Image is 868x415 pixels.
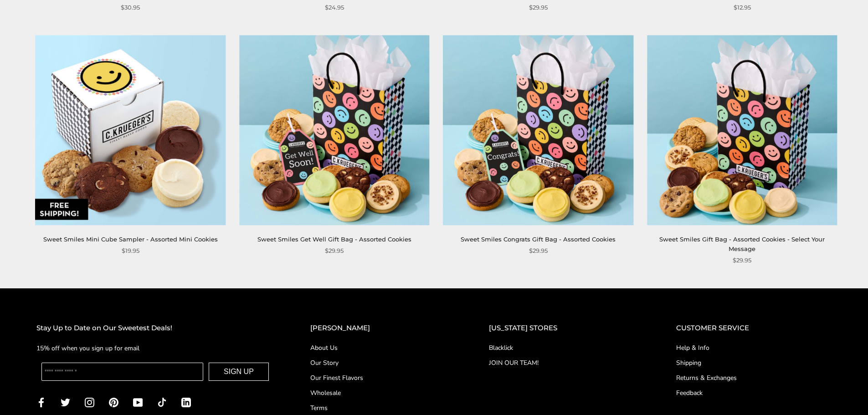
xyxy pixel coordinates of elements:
[325,246,344,256] span: $29.95
[41,363,203,381] input: Enter your email
[121,3,140,12] span: $30.95
[257,236,411,243] a: Sweet Smiles Get Well Gift Bag - Assorted Cookies
[310,373,452,383] a: Our Finest Flavors
[733,256,751,265] span: $29.95
[310,343,452,353] a: About Us
[529,3,548,12] span: $29.95
[43,236,218,243] a: Sweet Smiles Mini Cube Sampler - Assorted Mini Cookies
[489,343,640,353] a: Blacklick
[325,3,344,12] span: $24.95
[36,35,226,225] img: Sweet Smiles Mini Cube Sampler - Assorted Mini Cookies
[157,397,167,407] a: TikTok
[529,246,548,256] span: $29.95
[239,35,429,225] img: Sweet Smiles Get Well Gift Bag - Assorted Cookies
[36,343,274,354] p: 15% off when you sign up for email
[676,388,832,398] a: Feedback
[310,323,452,334] h2: [PERSON_NAME]
[109,397,118,407] a: Pinterest
[734,3,751,12] span: $12.95
[443,35,633,225] img: Sweet Smiles Congrats Gift Bag - Assorted Cookies
[7,380,94,408] iframe: Sign Up via Text for Offers
[676,358,832,368] a: Shipping
[659,236,825,252] a: Sweet Smiles Gift Bag - Assorted Cookies - Select Your Message
[647,35,837,225] img: Sweet Smiles Gift Bag - Assorted Cookies - Select Your Message
[310,388,452,398] a: Wholesale
[676,373,832,383] a: Returns & Exchanges
[36,323,274,334] h2: Stay Up to Date on Our Sweetest Deals!
[122,246,139,256] span: $19.95
[310,358,452,368] a: Our Story
[489,323,640,334] h2: [US_STATE] STORES
[181,397,191,407] a: LinkedIn
[676,323,832,334] h2: CUSTOMER SERVICE
[676,343,832,353] a: Help & Info
[310,403,452,413] a: Terms
[461,236,616,243] a: Sweet Smiles Congrats Gift Bag - Assorted Cookies
[489,358,640,368] a: JOIN OUR TEAM!
[209,363,269,381] button: SIGN UP
[133,397,143,407] a: YouTube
